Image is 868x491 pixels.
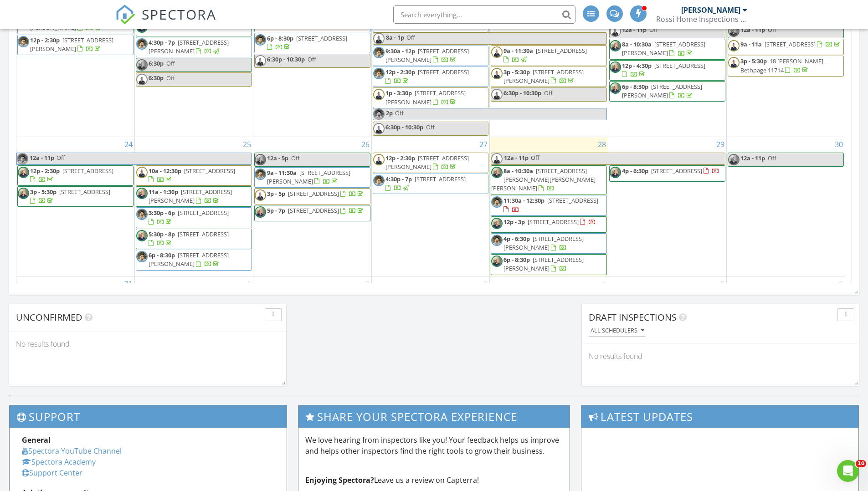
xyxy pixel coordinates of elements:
a: 5:30p - 8p [STREET_ADDRESS] [149,230,229,247]
iframe: Intercom live chat [837,460,859,482]
a: 12p - 3p [STREET_ADDRESS] [491,216,607,233]
a: 9a - 11:30a [STREET_ADDRESS][PERSON_NAME] [267,169,350,185]
h3: Latest Updates [581,405,858,428]
img: img_5377.jpg [491,218,503,229]
span: [STREET_ADDRESS] [178,209,229,217]
span: 9a - 11a [740,40,762,48]
a: 12p - 2:30p [STREET_ADDRESS] [30,167,113,184]
img: copy_of_blue_and_black_illustrative_gaming_esports_logo.jpeg [728,57,740,68]
span: 12a - 11p [503,153,529,164]
span: 6p - 8:30p [503,256,530,264]
span: 4p - 6:30p [503,235,530,243]
img: img_5377.jpg [136,188,148,199]
a: 9:30a - 12p [STREET_ADDRESS][PERSON_NAME] [373,46,489,66]
a: 3p - 5:30p [STREET_ADDRESS] [30,188,110,205]
span: 1p - 3:30p [385,89,412,97]
a: Go to August 29, 2025 [714,137,726,152]
span: 3p - 5:30p [30,188,56,196]
td: Go to September 3, 2025 [371,276,490,313]
img: The Best Home Inspection Software - Spectora [115,5,135,25]
a: 12p - 2:30p [STREET_ADDRESS] [17,165,134,186]
span: [STREET_ADDRESS][PERSON_NAME] [503,235,584,251]
span: Off [291,154,300,162]
img: copy_of_blue_and_black_illustrative_gaming_esports_logo.jpeg [491,68,503,79]
span: [STREET_ADDRESS][PERSON_NAME] [385,154,469,171]
span: Off [649,26,658,34]
a: 9a - 11:30a [STREET_ADDRESS] [491,45,607,66]
td: Go to August 29, 2025 [608,137,727,276]
span: Draft Inspections [589,311,677,323]
img: img_5377.jpg [610,61,621,73]
img: img_5377.jpg [136,59,148,71]
span: Off [768,26,776,34]
a: 12p - 4:30p [STREET_ADDRESS] [609,60,725,81]
span: 5p - 7p [267,206,285,215]
span: [STREET_ADDRESS] [288,206,339,215]
span: Off [308,55,316,63]
div: All schedulers [591,327,644,334]
img: copy_of_blue_and_black_illustrative_gaming_esports_logo.jpeg [373,154,385,165]
a: 10a - 12:30p [STREET_ADDRESS] [149,167,235,184]
a: 4p - 6:30p [STREET_ADDRESS][PERSON_NAME] [503,235,584,251]
img: img_6482_1.jpg [491,235,503,246]
a: 9a - 11a [STREET_ADDRESS] [728,39,844,55]
a: 6p - 8:30p [STREET_ADDRESS][PERSON_NAME] [622,82,702,99]
span: 4:30p - 7p [385,175,412,183]
td: Go to August 24, 2025 [16,137,135,276]
a: 9:30a - 12p [STREET_ADDRESS][PERSON_NAME] [385,47,469,64]
a: Spectora YouTube Channel [22,446,122,456]
a: 3p - 5p [STREET_ADDRESS] [267,189,365,198]
a: 8a - 10:30a [STREET_ADDRESS][PERSON_NAME][PERSON_NAME][PERSON_NAME] [491,167,596,192]
a: 6p - 8:30p [STREET_ADDRESS][PERSON_NAME] [503,256,584,272]
span: [STREET_ADDRESS] [765,40,816,48]
span: [STREET_ADDRESS][PERSON_NAME] [385,47,469,64]
span: 10a - 12:30p [149,167,181,175]
span: 12p - 2:30p [385,154,415,162]
a: 4p - 6:30p [STREET_ADDRESS] [622,167,719,175]
span: [STREET_ADDRESS] [296,34,347,42]
a: 8a - 10:30a [STREET_ADDRESS][PERSON_NAME] [622,40,705,57]
span: Off [56,153,65,162]
img: copy_of_blue_and_black_illustrative_gaming_esports_logo.jpeg [610,26,621,37]
span: 9a - 11:30a [267,169,297,177]
span: [STREET_ADDRESS] [418,68,469,76]
span: [STREET_ADDRESS][PERSON_NAME] [622,40,705,57]
a: Go to August 30, 2025 [833,137,845,152]
td: Go to August 30, 2025 [726,137,845,276]
span: [STREET_ADDRESS] [59,188,110,196]
a: 3p - 5:30p 18 [PERSON_NAME], Bethpage 11714 [728,56,844,76]
a: 4p - 6:30p [STREET_ADDRESS][PERSON_NAME] [491,233,607,254]
span: [STREET_ADDRESS] [528,218,579,226]
a: 12p - 2:30p [STREET_ADDRESS] [373,66,489,87]
img: img_5377.jpg [491,167,503,178]
span: [STREET_ADDRESS] [536,46,587,55]
a: Go to August 28, 2025 [596,137,608,152]
a: Go to August 31, 2025 [123,276,134,291]
img: img_6482_1.jpg [136,251,148,262]
span: [STREET_ADDRESS] [654,61,705,70]
span: 6:30p - 10:30p [503,89,541,97]
a: 6p - 8:30p [STREET_ADDRESS] [267,34,347,51]
span: [STREET_ADDRESS] [651,167,702,175]
span: Off [768,154,776,162]
img: img_5377.jpg [610,40,621,51]
span: [STREET_ADDRESS] [547,196,598,205]
img: img_5377.jpg [491,256,503,267]
p: Leave us a review on Capterra! [305,475,563,486]
img: img_5377.jpg [610,167,621,178]
a: 4:30p - 7p [STREET_ADDRESS][PERSON_NAME] [136,37,252,57]
span: [STREET_ADDRESS] [178,230,229,238]
img: copy_of_blue_and_black_illustrative_gaming_esports_logo.jpeg [373,33,385,44]
a: 11a - 1:30p [STREET_ADDRESS][PERSON_NAME] [136,186,252,207]
a: Go to August 26, 2025 [360,137,371,152]
a: 4:30p - 7p [STREET_ADDRESS] [373,174,489,194]
a: 11:30a - 12:30p [STREET_ADDRESS] [503,196,598,213]
img: copy_of_blue_and_black_illustrative_gaming_esports_logo.jpeg [373,123,385,134]
img: img_6482_1.jpg [136,38,148,50]
img: img_6482_1.jpg [255,34,266,46]
span: 8a - 10:30a [622,40,652,48]
div: No results found [9,332,286,356]
a: 1p - 3:30p [STREET_ADDRESS][PERSON_NAME] [385,89,466,106]
a: 3p - 5:30p [STREET_ADDRESS][PERSON_NAME] [491,66,607,87]
a: Go to September 4, 2025 [600,276,608,291]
